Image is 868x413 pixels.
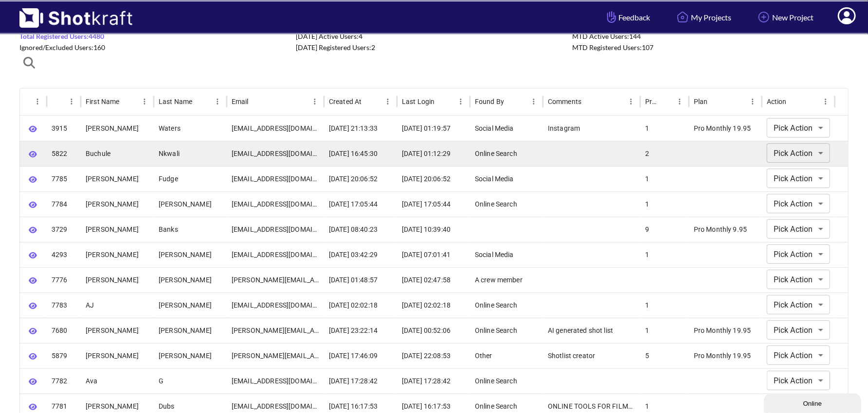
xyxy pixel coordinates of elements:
[397,267,470,293] div: 2025-08-15 02:47:58
[640,141,689,166] div: 2
[527,95,541,108] button: Menu
[81,318,154,343] div: Chris
[640,318,689,343] div: 1
[154,116,227,141] div: Waters
[81,242,154,267] div: Joe
[227,166,324,191] div: chrisfudgefilms@gmail.com
[25,172,41,187] button: View
[227,242,324,267] div: joesmithmedia1@gmail.com
[227,267,324,293] div: brandon@guerrillawolf.com
[767,270,830,289] div: Pick Action
[767,345,830,365] div: Pick Action
[227,343,324,368] div: corey@oakandgasoline.com
[397,116,470,141] div: 2025-08-16 01:19:57
[227,191,324,217] div: tommysweeney04@gmail.com
[86,98,120,105] div: First Name
[767,244,830,264] div: Pick Action
[227,116,324,141] div: twfaircroft@gmail.com
[470,191,543,217] div: Online Search
[81,343,154,368] div: Corey
[227,293,324,318] div: aj@doublephifer.com
[47,217,81,242] div: 3729
[640,217,689,242] div: 9
[250,95,263,108] button: Sort
[397,166,470,191] div: 2025-08-15 20:06:52
[25,248,41,263] button: View
[211,95,224,108] button: Menu
[47,141,81,166] div: 5822
[324,343,397,368] div: 2025-03-09 17:46:09
[605,12,650,23] span: Feedback
[454,95,468,108] button: Menu
[767,143,830,163] div: Pick Action
[640,293,689,318] div: 1
[25,121,41,137] button: View
[397,217,470,242] div: 2025-08-15 10:39:40
[47,116,81,141] div: 3915
[324,318,397,343] div: 2025-07-31 23:22:14
[81,166,154,191] div: Chris
[25,298,41,313] button: View
[81,116,154,141] div: Tom
[640,343,689,368] div: 5
[324,166,397,191] div: 2025-08-15 20:06:52
[154,293,227,318] div: Lutsky
[154,217,227,242] div: Banks
[756,9,772,25] img: Add Icon
[572,32,641,40] span: MTD Active Users: 144
[764,392,863,413] iframe: chat widget
[47,368,81,394] div: 7782
[329,98,362,105] div: Created At
[47,293,81,318] div: 7783
[159,98,192,105] div: Last Name
[397,242,470,267] div: 2025-08-15 07:01:41
[640,116,689,141] div: 1
[667,4,739,30] a: My Projects
[65,95,78,108] button: Menu
[47,242,81,267] div: 4293
[397,293,470,318] div: 2025-08-15 02:02:18
[645,98,658,105] div: Projects Started
[227,318,324,343] div: chris@embrentertainment.com
[689,343,762,368] div: Pro Monthly 19.95
[121,95,134,108] button: Sort
[25,324,41,339] button: View
[767,295,830,314] div: Pick Action
[25,197,41,212] button: View
[381,95,395,108] button: Menu
[324,368,397,394] div: 2025-08-14 17:28:42
[470,368,543,394] div: Online Search
[624,95,638,108] button: Menu
[746,95,759,108] button: Menu
[47,318,81,343] div: 7680
[296,43,375,52] span: [DATE] Registered Users: 2
[25,147,41,162] button: View
[767,320,830,340] div: Pick Action
[138,95,151,108] button: Menu
[475,98,504,105] div: Found By
[324,242,397,267] div: 2024-07-31 03:42:29
[154,166,227,191] div: Fudge
[227,141,324,166] div: buchuletosho@gmail.com
[47,343,81,368] div: 5879
[25,349,41,364] button: View
[470,318,543,343] div: Online Search
[25,273,41,288] button: View
[397,343,470,368] div: 2025-08-14 22:08:53
[154,267,227,293] div: Haynes
[709,95,723,108] button: Sort
[26,95,39,108] button: Sort
[81,217,154,242] div: Malcom
[605,9,618,25] img: Hand Icon
[767,98,787,105] div: Action
[470,293,543,318] div: Online Search
[470,141,543,166] div: Online Search
[767,169,830,188] div: Pick Action
[19,43,105,52] span: Ignored/Excluded Users: 160
[689,217,762,242] div: Pro Monthly 9.95
[154,343,227,368] div: Gibbons
[572,43,653,52] span: MTD Registered Users: 107
[543,318,640,343] div: AI generated shot list
[543,116,640,141] div: Instagram
[640,242,689,267] div: 1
